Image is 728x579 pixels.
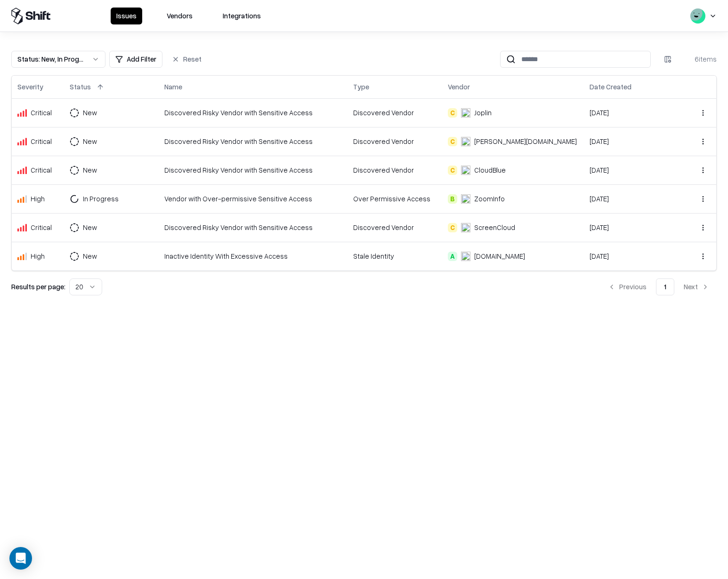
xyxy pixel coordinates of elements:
img: Labra.io [461,137,470,146]
button: Reset [166,51,207,68]
div: Inactive Identity With Excessive Access [164,251,342,261]
div: Discovered Risky Vendor with Sensitive Access [164,136,342,146]
div: A [448,252,457,261]
div: [DATE] [590,222,673,232]
div: Open Intercom Messenger [9,547,32,570]
div: Critical [31,136,52,146]
div: Name [164,82,182,92]
div: High [31,251,45,261]
div: New [83,136,97,146]
div: New [83,251,97,261]
button: New [70,219,114,236]
div: Vendor [448,82,470,92]
button: 1 [656,278,674,295]
div: New [83,108,97,118]
div: C [448,223,457,232]
button: Issues [111,8,142,24]
div: High [31,194,45,204]
div: C [448,166,457,175]
button: Vendors [161,8,198,24]
div: Status [70,82,91,92]
img: terasky.com [461,252,470,261]
div: Severity [17,82,43,92]
div: Over Permissive Access [353,194,437,204]
nav: pagination [600,278,717,295]
div: Discovered Vendor [353,165,437,175]
button: In Progress [70,190,136,207]
button: Integrations [217,8,267,24]
div: ScreenCloud [474,222,515,232]
div: Critical [31,222,52,232]
div: Date Created [590,82,631,92]
div: Type [353,82,369,92]
div: Stale Identity [353,251,437,261]
img: ScreenCloud [461,223,470,232]
button: New [70,104,114,121]
div: Discovered Risky Vendor with Sensitive Access [164,222,342,232]
img: Joplin [461,108,470,118]
div: ZoomInfo [474,194,505,204]
div: [PERSON_NAME][DOMAIN_NAME] [474,136,577,146]
div: C [448,137,457,146]
div: B [448,194,457,204]
button: New [70,162,114,179]
p: Results per page: [11,282,65,292]
div: Critical [31,108,52,118]
button: New [70,248,114,265]
div: [DATE] [590,108,673,118]
div: Discovered Risky Vendor with Sensitive Access [164,108,342,118]
div: Critical [31,165,52,175]
div: [DATE] [590,136,673,146]
div: [DATE] [590,194,673,204]
div: In Progress [83,194,119,204]
div: 6 items [679,54,717,64]
img: CloudBlue [461,166,470,175]
div: Discovered Vendor [353,108,437,118]
button: Add Filter [109,51,162,68]
div: Discovered Vendor [353,136,437,146]
div: Discovered Risky Vendor with Sensitive Access [164,165,342,175]
div: Status : New, In Progress [17,54,84,64]
div: [DOMAIN_NAME] [474,251,525,261]
div: New [83,222,97,232]
div: C [448,108,457,118]
div: Vendor with Over-permissive Sensitive Access [164,194,342,204]
div: [DATE] [590,251,673,261]
div: CloudBlue [474,165,506,175]
div: [DATE] [590,165,673,175]
img: ZoomInfo [461,194,470,204]
div: New [83,165,97,175]
button: New [70,133,114,150]
div: Joplin [474,108,492,118]
div: Discovered Vendor [353,222,437,232]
